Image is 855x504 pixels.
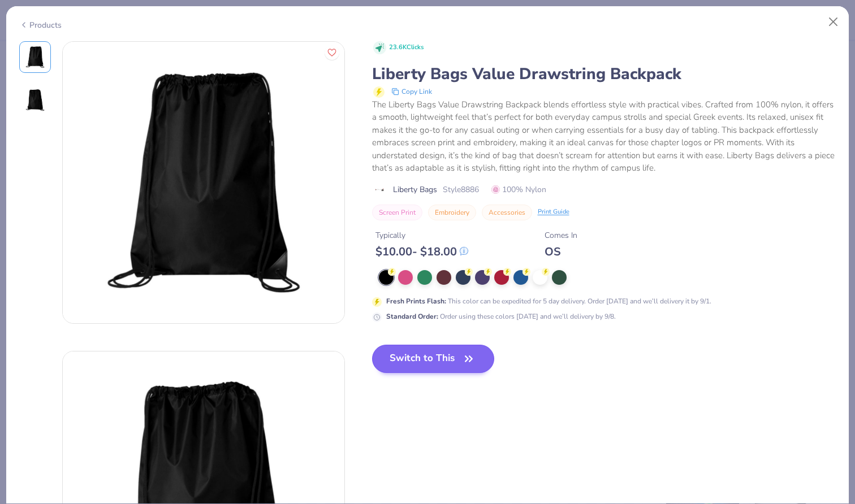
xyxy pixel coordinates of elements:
[388,85,435,98] button: copy to clipboard
[375,245,468,259] div: $ 10.00 - $ 18.00
[545,245,577,259] div: OS
[325,45,339,60] button: Like
[372,98,836,175] div: The Liberty Bags Value Drawstring Backpack blends effortless style with practical vibes. Crafted ...
[386,297,446,306] strong: Fresh Prints Flash :
[372,205,422,220] button: Screen Print
[393,184,437,195] span: Liberty Bags
[21,44,49,71] img: Front
[428,205,476,220] button: Embroidery
[372,345,495,373] button: Switch to This
[63,42,344,323] img: Front
[372,185,387,194] img: brand logo
[491,184,546,195] span: 100% Nylon
[545,229,577,241] div: Comes In
[386,311,616,321] div: Order using these colors [DATE] and we’ll delivery by 9/8.
[823,11,844,33] button: Close
[386,296,711,306] div: This color can be expedited for 5 day delivery. Order [DATE] and we’ll delivery it by 9/1.
[386,312,438,321] strong: Standard Order :
[389,43,424,53] span: 23.6K Clicks
[482,205,532,220] button: Accessories
[372,63,836,85] div: Liberty Bags Value Drawstring Backpack
[19,19,62,31] div: Products
[538,207,569,217] div: Print Guide
[21,86,49,114] img: Back
[443,184,479,195] span: Style 8886
[375,229,468,241] div: Typically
